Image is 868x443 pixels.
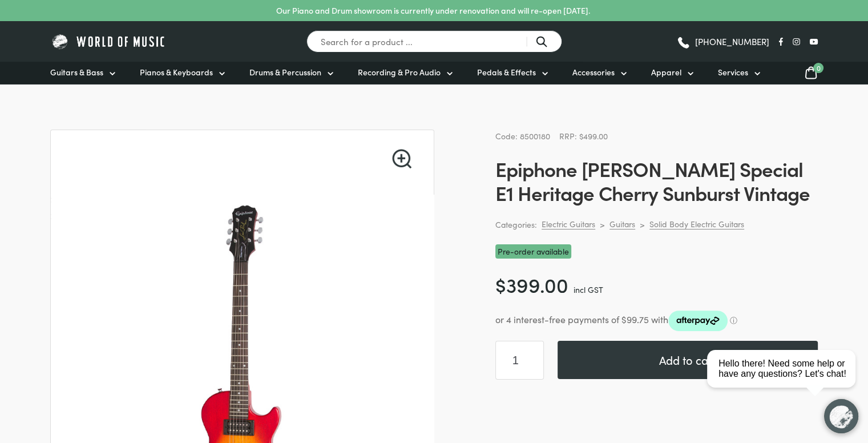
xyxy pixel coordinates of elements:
iframe: PayPal [495,408,818,440]
button: Add to cart [558,341,818,379]
iframe: PayPal Message 1 [495,380,818,391]
span: $ [495,270,506,298]
span: incl GST [574,284,603,295]
p: Our Piano and Drum showroom is currently under renovation and will re-open [DATE]. [276,5,590,17]
input: Product quantity [495,341,544,380]
a: [PHONE_NUMBER] [676,33,769,50]
span: Accessories [572,66,615,78]
span: Categories: [495,218,537,231]
div: > [600,219,605,229]
span: 0 [813,63,823,73]
span: Pianos & Keyboards [140,66,213,78]
span: [PHONE_NUMBER] [695,37,769,46]
span: Pedals & Effects [477,66,536,78]
a: Guitars [609,219,635,229]
div: > [640,219,645,229]
span: Pre-order available [495,244,571,259]
bdi: 399.00 [495,270,568,298]
span: Guitars & Bass [50,66,103,78]
span: Recording & Pro Audio [358,66,441,78]
input: Search for a product ... [306,30,562,53]
a: Solid Body Electric Guitars [649,219,744,229]
a: Electric Guitars [542,219,595,229]
span: Code: 8500180 [495,130,550,142]
span: RRP: $499.00 [559,130,608,142]
iframe: Chat with our support team [703,317,868,443]
h1: Epiphone [PERSON_NAME] Special E1 Heritage Cherry Sunburst Vintage [495,156,818,204]
span: Apparel [651,66,681,78]
img: World of Music [50,33,167,50]
span: Services [718,66,748,78]
a: View full-screen image gallery [392,149,411,168]
span: Drums & Percussion [249,66,321,78]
